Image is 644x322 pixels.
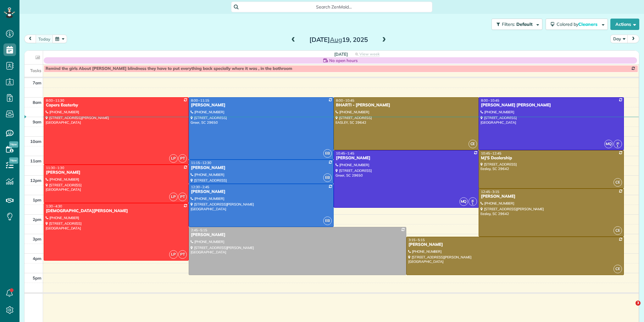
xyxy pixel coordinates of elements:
[299,36,378,43] h2: [DATE] 19, 2025
[471,199,474,202] span: JG
[604,140,613,148] span: MQ
[480,194,622,199] div: [PERSON_NAME]
[613,226,622,235] span: CE
[516,21,533,27] span: Default
[36,35,53,43] button: today
[480,155,622,161] div: MJ'S Dealership
[578,21,598,27] span: Cleaners
[191,228,207,232] span: 2:45 - 5:15
[46,208,187,214] div: [DEMOGRAPHIC_DATA][PERSON_NAME]
[9,141,18,148] span: New
[330,36,342,43] span: Aug
[329,57,358,64] span: No open hours
[408,238,425,242] span: 3:15 - 5:15
[502,21,515,27] span: Filters:
[33,100,42,105] span: 8am
[546,19,608,30] button: Colored byCleaners
[30,158,42,163] span: 11am
[191,103,332,108] div: [PERSON_NAME]
[169,154,178,163] span: LP
[627,35,639,43] button: next
[557,21,600,27] span: Colored by
[469,140,477,148] span: CE
[46,166,64,170] span: 11:30 - 1:30
[323,217,332,225] span: EB
[178,250,187,259] span: PT
[336,151,354,155] span: 10:45 - 1:45
[191,161,211,165] span: 11:15 - 12:30
[46,170,187,175] div: [PERSON_NAME]
[33,119,42,124] span: 9am
[46,66,292,71] span: Remind the girls About [PERSON_NAME] blindness they have to put everything back specially where i...
[191,189,332,195] div: [PERSON_NAME]
[613,178,622,187] span: CE
[614,143,622,149] small: 1
[46,103,187,108] div: Capers Easterby
[191,165,332,171] div: [PERSON_NAME]
[33,197,42,202] span: 1pm
[33,275,42,280] span: 5pm
[336,155,477,161] div: [PERSON_NAME]
[323,149,332,158] span: EB
[46,204,62,208] span: 1:30 - 4:30
[459,197,468,206] span: MQ
[33,256,42,261] span: 4pm
[46,98,64,103] span: 8:00 - 11:30
[30,139,42,144] span: 10am
[610,19,639,30] button: Actions
[9,157,18,164] span: New
[191,98,209,103] span: 8:00 - 11:15
[491,19,542,30] button: Filters: Default
[169,193,178,201] span: LP
[481,189,499,194] span: 12:45 - 3:15
[488,19,542,30] a: Filters: Default
[33,80,42,85] span: 7am
[323,173,332,182] span: EB
[481,151,501,155] span: 10:45 - 12:45
[616,141,619,145] span: JG
[178,154,187,163] span: PT
[336,98,354,103] span: 8:00 - 10:45
[178,193,187,201] span: PT
[191,232,404,238] div: [PERSON_NAME]
[191,185,209,189] span: 12:30 - 2:45
[480,103,622,108] div: [PERSON_NAME] [PERSON_NAME]
[30,178,42,183] span: 12pm
[636,301,641,306] span: 3
[169,250,178,259] span: LP
[334,52,348,57] span: [DATE]
[336,103,477,108] div: BHARTI - [PERSON_NAME]
[610,35,628,43] button: Day
[613,265,622,273] span: CE
[33,217,42,222] span: 2pm
[481,98,499,103] span: 8:00 - 10:45
[33,236,42,241] span: 3pm
[359,52,380,57] span: View week
[623,301,638,316] iframe: Intercom live chat
[408,242,622,247] div: [PERSON_NAME]
[24,35,36,43] button: prev
[469,201,477,207] small: 1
